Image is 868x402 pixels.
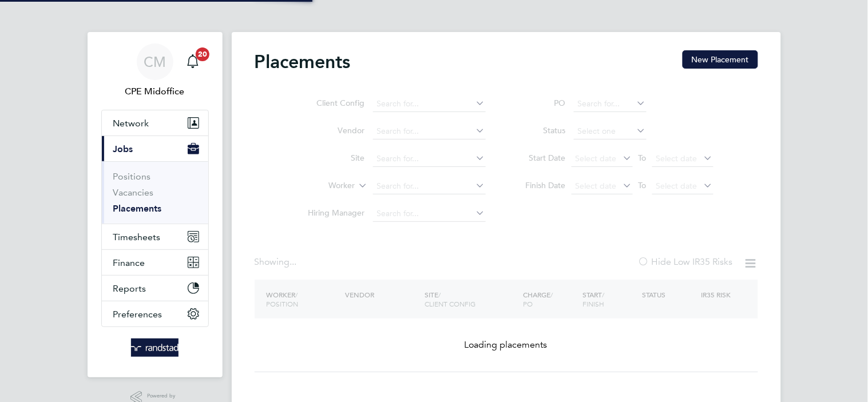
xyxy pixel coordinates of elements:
label: Hide Low IR35 Risks [638,256,733,268]
div: Showing [255,256,299,268]
a: CMCPE Midoffice [101,43,209,98]
h2: Placements [255,50,351,73]
span: 20 [196,47,209,61]
span: CPE Midoffice [101,85,209,98]
span: Powered by [147,391,179,401]
span: CM [144,54,166,69]
span: Reports [113,283,146,294]
span: ... [290,256,297,268]
span: Preferences [113,309,162,320]
button: Preferences [102,301,208,327]
a: Positions [113,171,151,182]
button: Jobs [102,136,208,161]
button: Finance [102,250,208,275]
span: Jobs [113,144,133,154]
span: Timesheets [113,232,161,242]
span: Network [113,118,149,129]
a: Go to home page [101,339,209,357]
button: Reports [102,276,208,301]
button: New Placement [683,50,758,69]
div: Jobs [102,161,208,224]
a: Vacancies [113,187,154,198]
a: Placements [113,203,162,214]
span: Finance [113,257,145,268]
button: Network [102,110,208,136]
a: 20 [181,43,204,80]
nav: Main navigation [88,32,223,377]
button: Timesheets [102,224,208,249]
img: randstad-logo-retina.png [131,339,179,357]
